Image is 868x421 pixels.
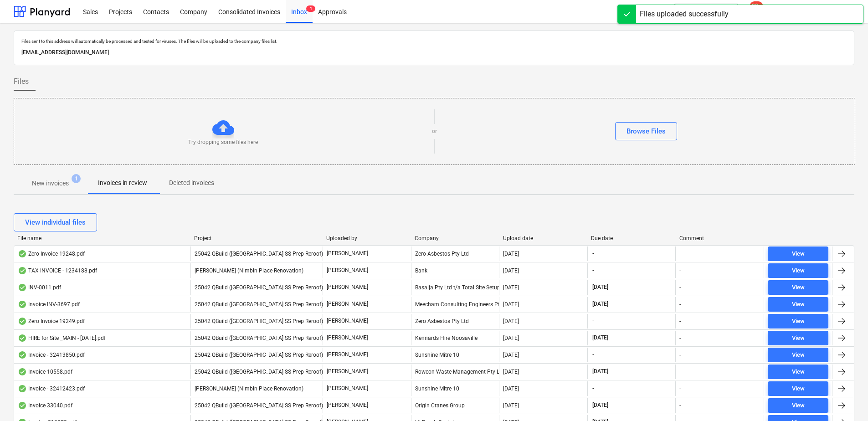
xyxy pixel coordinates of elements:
button: View [768,381,828,396]
div: View [792,350,805,360]
span: [DATE] [591,401,609,409]
p: [PERSON_NAME] [327,334,368,342]
button: View [768,365,828,379]
p: [PERSON_NAME] [327,368,368,375]
div: Upload date [503,235,584,241]
div: [DATE] [503,267,519,274]
div: Rowcon Waste Management Pty Ltd [411,365,499,379]
div: [DATE] [503,284,519,291]
div: - [679,385,681,392]
button: View [768,348,828,362]
div: OCR finished [18,250,27,257]
div: - [679,301,681,308]
span: [DATE] [591,300,609,308]
span: 25042 QBuild (Sunshine Beach SS Prep Reroof) [195,318,323,324]
div: TAX INVOICE - 1234188.pdf [18,267,97,274]
span: - [591,267,595,274]
div: Bank [411,263,499,278]
div: Invoice INV-3697.pdf [18,301,80,308]
iframe: Chat Widget [822,377,868,421]
div: OCR finished [18,385,27,392]
div: Company [415,235,496,241]
span: [DATE] [591,283,609,291]
div: [DATE] [503,251,519,257]
div: Due date [591,235,672,241]
div: Origin Cranes Group [411,398,499,413]
span: Files [14,76,29,87]
div: Project [194,235,319,241]
div: Zero Invoice 19248.pdf [18,250,85,257]
div: Browse Files [627,125,666,137]
div: View [792,316,805,327]
button: View [768,314,828,329]
span: Patrick Lovekin (Nimbin Place Renovation) [195,385,303,392]
span: 25042 QBuild (Sunshine Beach SS Prep Reroof) [195,369,323,375]
div: Kennards Hire Noosaville [411,331,499,345]
span: 25042 QBuild (Sunshine Beach SS Prep Reroof) [195,301,323,308]
p: [PERSON_NAME] [327,267,368,274]
button: View individual files [14,213,97,231]
div: Sunshine Mitre 10 [411,348,499,362]
span: 1 [306,5,315,12]
p: or [432,128,437,135]
button: Browse Files [615,122,677,140]
div: [DATE] [503,318,519,324]
div: Files uploaded successfully [640,9,729,20]
div: View [792,249,805,259]
span: - [591,250,595,257]
div: Zero Asbestos Pty Ltd [411,314,499,329]
div: OCR finished [18,301,27,308]
p: [PERSON_NAME] [327,250,368,257]
div: OCR finished [18,368,27,375]
div: Zero Invoice 19249.pdf [18,318,85,325]
p: Files sent to this address will automatically be processed and tested for viruses. The files will... [21,38,847,44]
button: View [768,297,828,312]
div: OCR finished [18,284,27,291]
span: Patrick Lovekin (Nimbin Place Renovation) [195,267,303,274]
div: [DATE] [503,301,519,308]
button: View [768,246,828,261]
span: 1 [72,174,81,183]
div: - [679,267,681,274]
span: [DATE] [591,334,609,342]
div: Uploaded by [326,235,407,241]
div: View [792,282,805,293]
div: - [679,352,681,358]
span: - [591,351,595,359]
span: 25042 QBuild (Sunshine Beach SS Prep Reroof) [195,402,323,409]
div: View [792,266,805,276]
span: 25042 QBuild (Sunshine Beach SS Prep Reroof) [195,352,323,358]
div: File name [17,235,187,241]
button: View [768,331,828,345]
div: Try dropping some files hereorBrowse Files [14,98,855,165]
div: Invoice - 32412423.pdf [18,385,85,392]
button: View [768,280,828,295]
div: INV-0011.pdf [18,284,61,291]
p: [PERSON_NAME] [327,401,368,409]
p: [PERSON_NAME] [327,385,368,392]
span: - [591,317,595,325]
p: [PERSON_NAME] [327,351,368,359]
div: Comment [679,235,760,241]
div: View [792,384,805,394]
span: 25042 QBuild (Sunshine Beach SS Prep Reroof) [195,284,323,291]
div: [DATE] [503,335,519,341]
button: View [768,263,828,278]
span: - [591,385,595,392]
div: - [679,251,681,257]
div: Meecham Consulting Engineers Pty Ltd [411,297,499,312]
div: Invoice 10558.pdf [18,368,72,375]
div: Sunshine Mitre 10 [411,381,499,396]
div: OCR finished [18,334,27,342]
div: HIRE for Site _MAIN - [DATE].pdf [18,334,106,342]
div: [DATE] [503,369,519,375]
div: - [679,284,681,291]
div: OCR finished [18,318,27,325]
div: OCR finished [18,351,27,359]
p: New invoices [32,179,69,188]
div: View [792,333,805,344]
div: - [679,335,681,341]
p: Deleted invoices [169,178,214,188]
div: Invoice - 32413850.pdf [18,351,85,359]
